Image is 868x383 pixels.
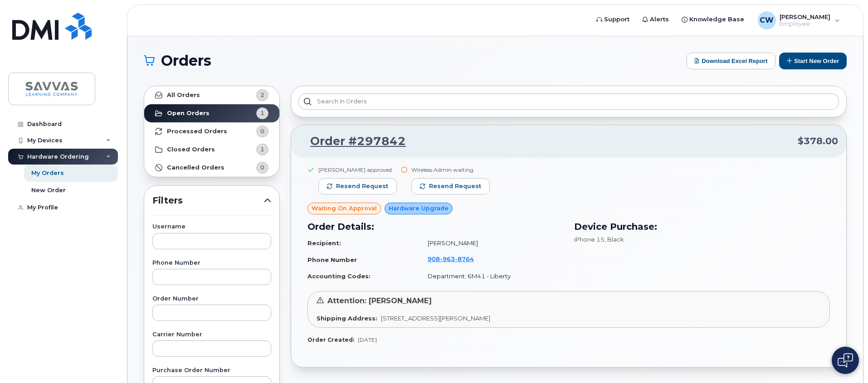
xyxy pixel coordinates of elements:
span: Resend request [429,182,481,190]
label: Username [152,224,271,230]
input: Search in orders [298,93,839,110]
span: 963 [440,255,455,262]
strong: Open Orders [167,110,210,117]
div: [PERSON_NAME] approved [318,166,397,174]
h3: Device Purchase: [574,220,830,233]
a: Processed Orders0 [144,122,279,141]
span: , Black [605,236,624,243]
span: 1 [260,145,264,154]
td: Department: 6M41 - Liberty [419,268,563,284]
strong: Processed Orders [167,128,227,135]
div: Wireless Admin waiting [411,166,490,174]
span: Attention: [PERSON_NAME] [327,296,432,305]
span: Orders [161,54,211,68]
span: Waiting On Approval [312,204,377,213]
span: 8764 [455,255,474,262]
label: Purchase Order Number [152,368,271,373]
label: Carrier Number [152,332,271,338]
label: Phone Number [152,260,271,266]
a: 9089638764 [428,255,485,262]
a: Order #297842 [299,133,406,150]
button: Resend request [318,178,397,194]
a: Open Orders1 [144,104,279,122]
span: 908 [428,255,474,262]
span: 2 [260,91,264,99]
span: [DATE] [358,336,377,343]
span: 0 [260,163,264,172]
span: iPhone 15 [574,236,605,243]
span: 1 [260,109,264,117]
label: Order Number [152,296,271,302]
strong: Order Created: [307,336,354,343]
a: All Orders2 [144,86,279,104]
span: Hardware Upgrade [389,204,449,213]
span: Filters [152,194,264,207]
span: Resend request [336,182,388,190]
h3: Order Details: [307,220,563,233]
td: [PERSON_NAME] [419,235,563,251]
button: Download Excel Report [687,53,775,69]
a: Cancelled Orders0 [144,159,279,177]
strong: Phone Number [307,256,357,263]
button: Start New Order [779,53,847,69]
strong: Recipient: [307,239,341,247]
strong: Shipping Address: [317,315,377,322]
strong: All Orders [167,92,200,99]
span: 0 [260,127,264,136]
button: Resend request [411,178,490,194]
img: Open chat [838,353,853,368]
a: Closed Orders1 [144,141,279,159]
span: $378.00 [798,135,838,148]
strong: Closed Orders [167,146,215,153]
span: [STREET_ADDRESS][PERSON_NAME] [381,315,490,322]
strong: Accounting Codes: [307,272,371,280]
strong: Cancelled Orders [167,164,224,171]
